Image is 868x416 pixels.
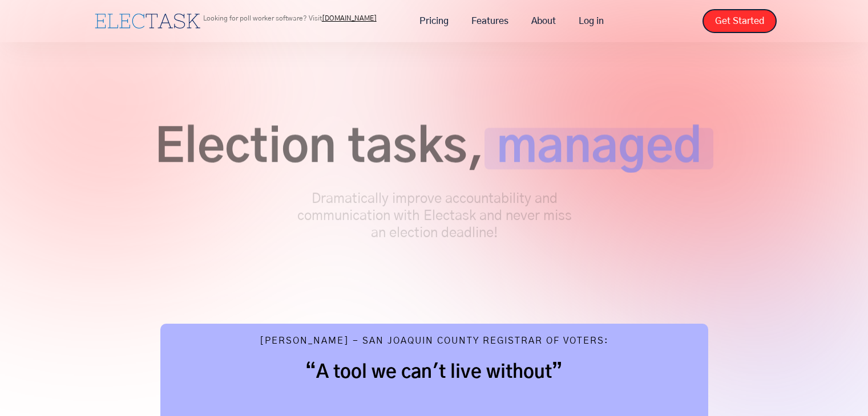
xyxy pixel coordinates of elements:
p: Dramatically improve accountability and communication with Electask and never miss an election de... [292,190,577,242]
a: Log in [567,9,615,33]
h2: “A tool we can't live without” [183,361,685,384]
span: managed [485,128,713,169]
p: Looking for poll worker software? Visit [203,15,377,22]
a: Pricing [408,9,460,33]
a: Features [460,9,520,33]
a: [DOMAIN_NAME] [322,15,377,22]
a: Get Started [703,9,777,33]
div: [PERSON_NAME] - San Joaquin County Registrar of Voters: [260,335,609,349]
a: About [520,9,567,33]
span: Election tasks, [155,128,485,169]
a: home [92,11,203,31]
